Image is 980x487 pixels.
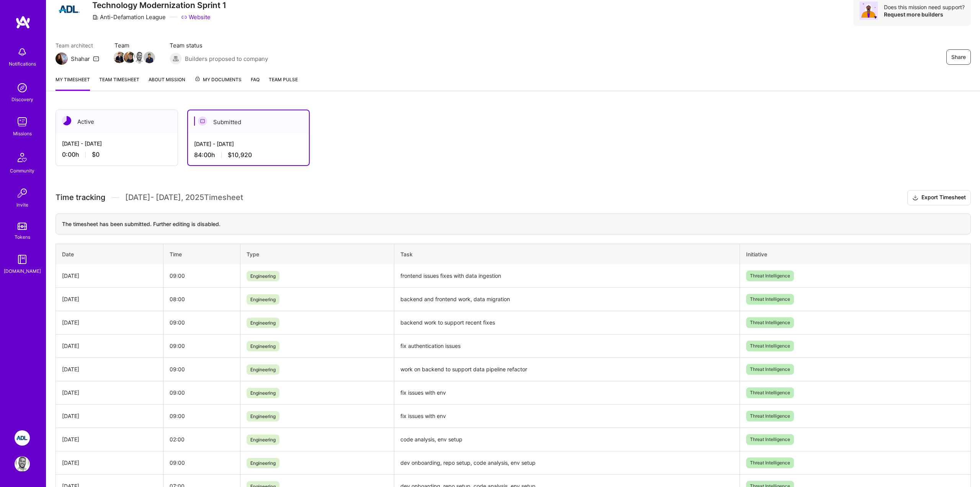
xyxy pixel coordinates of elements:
[62,318,157,326] div: [DATE]
[56,244,163,264] th: Date
[62,412,157,420] div: [DATE]
[194,140,303,148] div: [DATE] - [DATE]
[62,272,157,280] div: [DATE]
[907,190,971,205] button: Export Timesheet
[15,185,30,201] img: Invite
[884,11,965,18] div: Request more builders
[884,3,965,11] div: Does this mission need support?
[247,458,279,468] span: Engineering
[746,271,794,281] span: Threat Intelligence
[746,364,794,375] span: Threat Intelligence
[394,244,740,264] th: Task
[912,194,918,202] i: icon Download
[92,0,226,10] h3: Technology Modernization Sprint 1
[740,244,971,264] th: Initiative
[15,44,30,60] img: bell
[56,193,105,202] span: Time tracking
[92,13,166,21] div: Anti-Defamation League
[62,139,171,148] div: [DATE] - [DATE]
[114,51,124,64] a: Team Member Avatar
[144,52,155,63] img: Team Member Avatar
[71,55,90,63] div: Shahar
[269,77,298,82] span: Team Pulse
[163,451,240,474] td: 09:00
[114,41,154,49] span: Team
[247,341,279,351] span: Engineering
[92,151,100,159] span: $0
[56,75,90,91] a: My timesheet
[144,51,154,64] a: Team Member Avatar
[269,75,298,91] a: Team Pulse
[163,428,240,451] td: 02:00
[247,388,279,398] span: Engineering
[15,456,30,472] img: User Avatar
[124,51,134,64] a: Team Member Avatar
[394,264,740,288] td: frontend issues fixes with data ingestion
[247,294,279,305] span: Engineering
[16,201,28,209] div: Invite
[163,287,240,311] td: 08:00
[134,51,144,64] a: Team Member Avatar
[15,15,31,29] img: logo
[62,151,171,159] div: 0:00 h
[15,233,30,241] div: Tokens
[134,52,145,63] img: Team Member Avatar
[247,435,279,445] span: Engineering
[394,334,740,357] td: fix authentication issues
[11,95,33,103] div: Discovery
[394,381,740,404] td: fix issues with env
[163,357,240,381] td: 09:00
[92,14,98,20] i: icon CompanyGray
[13,430,32,446] a: ADL: Technology Modernization Sprint 1
[946,49,971,65] button: Share
[62,389,157,397] div: [DATE]
[394,451,740,474] td: dev onboarding, repo setup, code analysis, env setup
[746,387,794,398] span: Threat Intelligence
[15,114,30,130] img: teamwork
[746,341,794,351] span: Threat Intelligence
[247,318,279,328] span: Engineering
[13,456,32,472] a: User Avatar
[62,116,71,125] img: Active
[170,52,182,65] img: Builders proposed to company
[240,244,394,264] th: Type
[163,334,240,357] td: 09:00
[170,41,268,49] span: Team status
[56,41,99,49] span: Team architect
[746,457,794,468] span: Threat Intelligence
[251,75,260,91] a: FAQ
[194,75,242,84] span: My Documents
[15,430,30,446] img: ADL: Technology Modernization Sprint 1
[124,52,135,63] img: Team Member Avatar
[62,459,157,467] div: [DATE]
[4,267,41,275] div: [DOMAIN_NAME]
[247,271,279,281] span: Engineering
[194,151,303,159] div: 84:00 h
[62,295,157,303] div: [DATE]
[163,264,240,288] td: 09:00
[394,428,740,451] td: code analysis, env setup
[163,244,240,264] th: Time
[163,311,240,334] td: 09:00
[185,55,268,63] span: Builders proposed to company
[13,130,32,138] div: Missions
[56,52,68,65] img: Team Architect
[859,2,878,20] img: Avatar
[188,110,309,134] div: Submitted
[394,311,740,334] td: backend work to support recent fixes
[746,294,794,305] span: Threat Intelligence
[114,52,125,63] img: Team Member Avatar
[9,60,36,68] div: Notifications
[18,223,27,230] img: tokens
[15,80,30,95] img: discovery
[93,56,99,62] i: icon Mail
[62,435,157,443] div: [DATE]
[62,365,157,373] div: [DATE]
[149,75,185,91] a: About Mission
[10,167,34,175] div: Community
[394,357,740,381] td: work on backend to support data pipeline refactor
[62,342,157,350] div: [DATE]
[746,317,794,328] span: Threat Intelligence
[228,151,252,159] span: $10,920
[194,75,242,91] a: My Documents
